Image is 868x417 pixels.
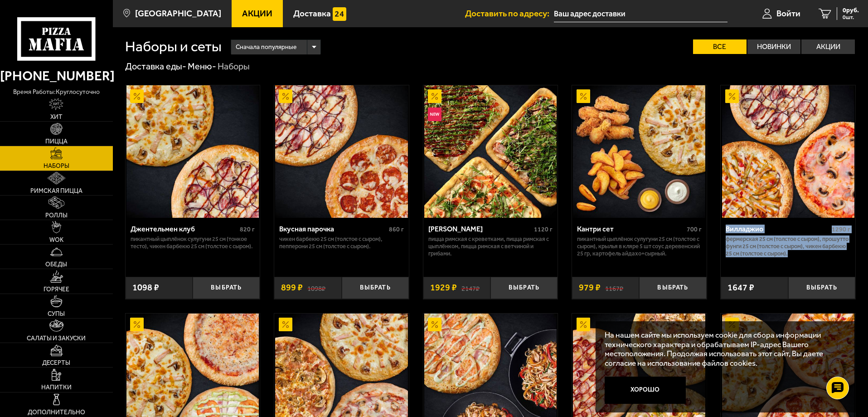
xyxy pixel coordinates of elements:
[279,235,404,250] p: Чикен Барбекю 25 см (толстое с сыром), Пепперони 25 см (толстое с сыром).
[832,226,850,233] span: 1290 г
[843,7,859,14] span: 0 руб.
[50,114,63,120] span: Хит
[572,85,707,218] a: АкционныйКантри сет
[125,61,186,72] a: Доставка еды-
[554,5,727,22] input: Ваш адрес доставки
[281,283,303,292] span: 899 ₽
[188,61,216,72] a: Меню-
[573,85,705,218] img: Кантри сет
[424,85,557,218] img: Мама Миа
[465,9,554,18] span: Доставить по адресу:
[27,335,86,342] span: Салаты и закуски
[240,226,255,233] span: 820 г
[788,277,855,299] button: Выбрать
[461,283,480,292] s: 2147 ₽
[193,277,260,299] button: Выбрать
[342,277,409,299] button: Выбрать
[130,89,144,103] img: Акционный
[333,7,346,21] img: 15daf4d41897b9f0e9f617042186c801.svg
[687,226,702,233] span: 700 г
[776,9,800,18] span: Войти
[428,318,441,331] img: Акционный
[747,39,801,54] label: Новинки
[130,318,144,331] img: Акционный
[42,360,70,366] span: Десерты
[605,377,686,404] button: Хорошо
[126,85,259,218] img: Джентельмен клуб
[801,39,855,54] label: Акции
[48,311,65,317] span: Супы
[428,89,441,103] img: Акционный
[279,89,292,103] img: Акционный
[45,138,68,145] span: Пицца
[28,409,85,416] span: Дополнительно
[722,85,854,218] img: Вилладжио
[30,188,82,194] span: Римская пицца
[135,9,221,18] span: [GEOGRAPHIC_DATA]
[725,89,739,103] img: Акционный
[577,225,684,233] div: Кантри сет
[726,235,850,257] p: Фермерская 25 см (толстое с сыром), Прошутто Фунги 25 см (толстое с сыром), Чикен Барбекю 25 см (...
[242,9,272,18] span: Акции
[126,85,260,218] a: АкционныйДжентельмен клуб
[275,85,407,218] img: Вкусная парочка
[41,384,72,391] span: Напитки
[307,283,325,292] s: 1098 ₽
[45,212,68,219] span: Роллы
[279,225,387,233] div: Вкусная парочка
[430,283,457,292] span: 1929 ₽
[45,261,67,268] span: Обеды
[727,283,754,292] span: 1647 ₽
[44,163,69,169] span: Наборы
[605,330,842,368] p: На нашем сайте мы используем cookie для сбора информации технического характера и обрабатываем IP...
[131,225,238,233] div: Джентельмен клуб
[49,237,63,243] span: WOK
[534,226,553,233] span: 1120 г
[577,235,702,257] p: Пикантный цыплёнок сулугуни 25 см (толстое с сыром), крылья в кляре 5 шт соус деревенский 25 гр, ...
[639,277,706,299] button: Выбрать
[579,283,601,292] span: 979 ₽
[490,277,558,299] button: Выбрать
[428,225,532,233] div: [PERSON_NAME]
[389,226,404,233] span: 860 г
[423,85,558,218] a: АкционныйНовинкаМама Миа
[218,61,250,73] div: Наборы
[293,9,331,18] span: Доставка
[725,318,739,331] img: Акционный
[279,318,292,331] img: Акционный
[274,85,409,218] a: АкционныйВкусная парочка
[125,39,222,54] h1: Наборы и сеты
[577,318,590,331] img: Акционный
[605,283,623,292] s: 1167 ₽
[236,39,296,56] span: Сначала популярные
[577,89,590,103] img: Акционный
[131,235,255,250] p: Пикантный цыплёнок сулугуни 25 см (тонкое тесто), Чикен Барбекю 25 см (толстое с сыром).
[428,235,553,257] p: Пицца Римская с креветками, Пицца Римская с цыплёнком, Пицца Римская с ветчиной и грибами.
[44,286,69,293] span: Горячее
[693,39,747,54] label: Все
[721,85,855,218] a: АкционныйВилладжио
[843,15,859,20] span: 0 шт.
[132,283,159,292] span: 1098 ₽
[726,225,829,233] div: Вилладжио
[428,108,441,121] img: Новинка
